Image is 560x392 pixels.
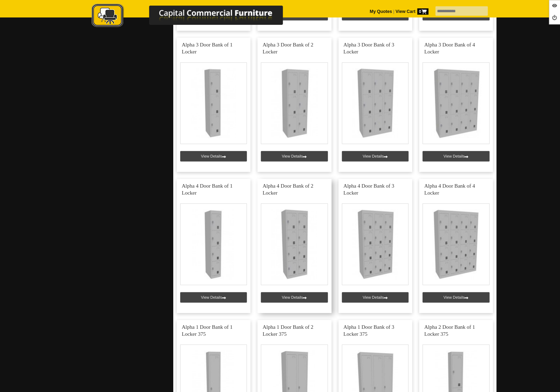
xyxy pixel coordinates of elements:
[394,9,428,14] a: View Cart0
[72,3,317,31] a: Capital Commercial Furniture Logo
[72,3,317,29] img: Capital Commercial Furniture Logo
[396,9,429,14] strong: View Cart
[417,8,429,15] span: 0
[370,9,392,14] a: My Quotes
